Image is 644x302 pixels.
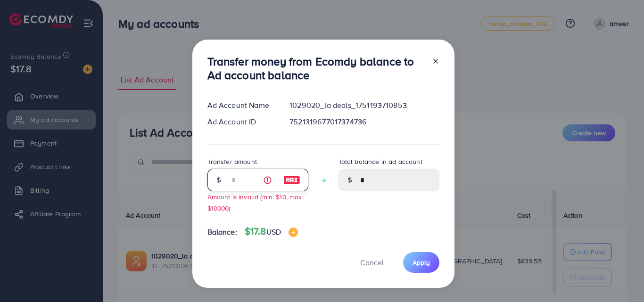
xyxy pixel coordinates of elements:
[348,252,396,272] button: Cancel
[360,257,384,268] span: Cancel
[266,227,281,237] span: USD
[207,192,304,212] small: Amount is invalid (min: $10, max: $10000)
[339,157,422,166] label: Total balance in ad account
[207,157,257,166] label: Transfer amount
[200,100,282,111] div: Ad Account Name
[413,258,430,267] span: Apply
[245,226,298,237] h4: $17.8
[403,252,439,272] button: Apply
[604,260,637,295] iframe: Chat
[289,228,298,237] img: image
[282,116,446,127] div: 7521319677017374736
[207,227,237,237] span: Balance:
[207,55,424,82] h3: Transfer money from Ecomdy balance to Ad account balance
[283,174,300,186] img: image
[200,116,282,127] div: Ad Account ID
[282,100,446,111] div: 1029020_la deals_1751193710853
